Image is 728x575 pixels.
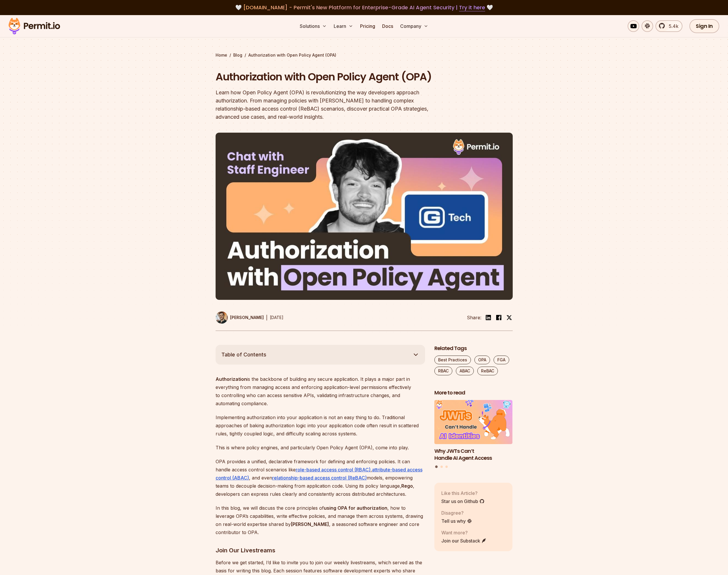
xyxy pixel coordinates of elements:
[440,466,443,468] button: Go to slide 2
[216,345,425,365] button: Table of Contents
[434,400,513,462] a: Why JWTs Can’t Handle AI Agent AccessWhy JWTs Can’t Handle AI Agent Access
[689,19,719,33] a: Sign In
[216,376,247,382] strong: Authorization
[216,311,264,324] a: [PERSON_NAME]
[216,546,425,555] h3: Join Our Livestreams
[216,133,513,300] img: Authorization with Open Policy Agent (OPA)
[434,389,513,396] h2: More to read
[14,3,714,12] div: 🤍 🤍
[445,466,448,468] button: Go to slide 3
[297,20,329,32] button: Solutions
[216,311,228,324] img: Daniel Bass
[474,356,490,364] a: OPA
[380,20,395,32] a: Docs
[456,367,474,375] a: ABAC
[398,20,431,32] button: Company
[665,23,678,30] span: 5.4k
[272,475,367,481] a: relationship-based access control (ReBAC)
[296,467,371,473] a: role-based access control (RBAC)
[233,52,242,58] a: Blog
[494,356,509,364] a: FGA
[441,490,485,497] p: Like this Article?
[216,413,425,438] p: Implementing authorization into your application is not an easy thing to do. Traditional approach...
[506,315,512,320] img: twitter
[434,448,513,462] h3: Why JWTs Can’t Handle AI Agent Access
[221,351,266,359] span: Table of Contents
[324,505,387,511] strong: using OPA for authorization
[331,20,355,32] button: Learn
[655,20,682,32] a: 5.4k
[434,400,513,444] img: Why JWTs Can’t Handle AI Agent Access
[477,367,498,375] a: ReBAC
[230,315,264,320] p: [PERSON_NAME]
[434,400,513,462] li: 1 of 3
[216,444,425,452] p: This is where policy engines, and particularly Open Policy Agent (OPA), come into play.
[441,537,487,544] a: Join our Substack
[485,314,492,321] img: linkedin
[434,356,471,364] a: Best Practices
[243,4,485,11] span: [DOMAIN_NAME] - Permit's New Platform for Enterprise-Grade AI Agent Security |
[467,314,481,321] li: Share:
[358,20,377,32] a: Pricing
[216,457,425,498] p: OPA provides a unified, declarative framework for defining and enforcing policies. It can handle ...
[216,504,425,536] p: In this blog, we will discuss the core principles of , how to leverage OPA’s capabilities, write ...
[441,529,487,536] p: Want more?
[441,518,472,524] a: Tell us why
[6,16,63,36] img: Permit logo
[441,498,485,505] a: Star us on Github
[216,89,438,121] div: Learn how Open Policy Agent (OPA) is revolutionizing the way developers approach authorization. F...
[434,367,452,375] a: RBAC
[441,509,472,516] p: Disagree?
[434,400,513,469] div: Posts
[495,314,502,321] img: facebook
[459,4,485,11] a: Try it here
[266,314,268,321] div: |
[216,52,513,58] div: / /
[216,52,227,58] a: Home
[291,521,329,527] strong: [PERSON_NAME]
[216,375,425,408] p: is the backbone of building any secure application. It plays a major part in everything from mana...
[435,465,438,468] button: Go to slide 1
[216,70,438,84] h1: Authorization with Open Policy Agent (OPA)
[270,315,283,320] time: [DATE]
[434,345,513,352] h2: Related Tags
[401,483,413,489] strong: Rego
